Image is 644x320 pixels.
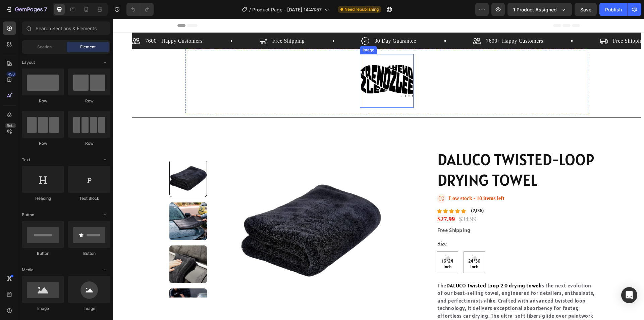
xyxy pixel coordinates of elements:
[345,196,364,205] div: $34.99
[100,210,110,220] span: Toggle open
[599,3,628,16] button: Publish
[333,263,427,270] span: DALUCO Twisted Loop 2.0 drying towel
[324,240,345,251] span: 16*24 Inch
[68,140,110,146] div: Row
[22,21,110,35] input: Search Sections & Elements
[68,195,110,201] div: Text Block
[500,18,532,26] p: Free Shipping
[324,263,485,316] p: The is the next evolution of our best-selling towel, engineered for detailers, enthusiasts, and p...
[68,250,110,257] div: Button
[22,212,34,218] span: Button
[100,154,110,165] span: Toggle open
[605,6,622,13] div: Publish
[351,240,372,251] span: 24*36 Inch
[324,221,334,229] legend: Size
[247,35,301,89] img: gempages_578022134127788818-4e36f923-6e6c-421f-9b08-f6fc24c75996.png
[5,123,16,128] div: Beta
[100,57,110,68] span: Toggle open
[100,265,110,275] span: Toggle open
[22,59,35,65] span: Layout
[248,28,263,34] div: Image
[3,3,50,16] button: 7
[580,7,591,12] span: Save
[22,195,64,201] div: Heading
[324,196,342,205] div: $27.99
[22,267,34,273] span: Media
[126,3,154,16] div: Undo/Redo
[22,98,64,104] div: Row
[249,6,251,13] span: /
[324,208,485,215] p: Free Shipping
[113,19,644,320] iframe: Design area
[68,306,110,312] div: Image
[358,189,371,195] p: (2,136)
[44,5,47,13] p: 7
[22,306,64,312] div: Image
[336,176,391,183] p: Low stock - 10 items left
[575,3,597,16] button: Save
[252,6,322,13] span: Product Page - [DATE] 14:41:57
[513,6,557,13] span: 1 product assigned
[621,287,637,303] div: Open Intercom Messenger
[507,3,572,16] button: 1 product assigned
[22,157,30,163] span: Text
[37,44,52,50] span: Section
[80,44,96,50] span: Element
[344,6,379,12] span: Need republishing
[68,98,110,104] div: Row
[22,140,64,146] div: Row
[6,72,16,77] div: 450
[324,130,485,172] h1: DALUCO TWISTED-LOOP DRYING TOWEL
[22,250,64,257] div: Button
